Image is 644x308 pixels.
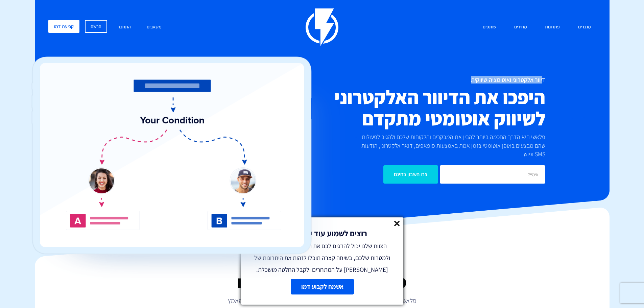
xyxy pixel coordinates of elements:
a: מחירים [509,20,532,34]
a: פתרונות [540,20,565,34]
a: מוצרים [573,20,596,34]
a: הרשם [85,20,107,33]
input: אימייל [440,165,545,184]
a: התחבר [113,20,136,34]
h2: היפכו את הדיוור האלקטרוני לשיווק אוטומטי מתקדם [282,87,545,129]
a: קביעת דמו [48,20,79,33]
h1: דיוור אלקטרוני ואוטומציה שיווקית [282,76,545,83]
input: צרו חשבון בחינם [383,165,438,184]
a: משאבים [142,20,167,34]
p: פלאשי היא הדרך החכמה ביותר להבין את המבקרים והלקוחות שלכם ולהגיב לפעולות שהם מבצעים באופן אוטומטי... [350,133,545,159]
a: שותפים [478,20,501,34]
p: פלאשי מעצימה חברות בכל הגדלים ובכל תחום לבצע יותר מכירות בפחות מאמץ [35,296,610,305]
